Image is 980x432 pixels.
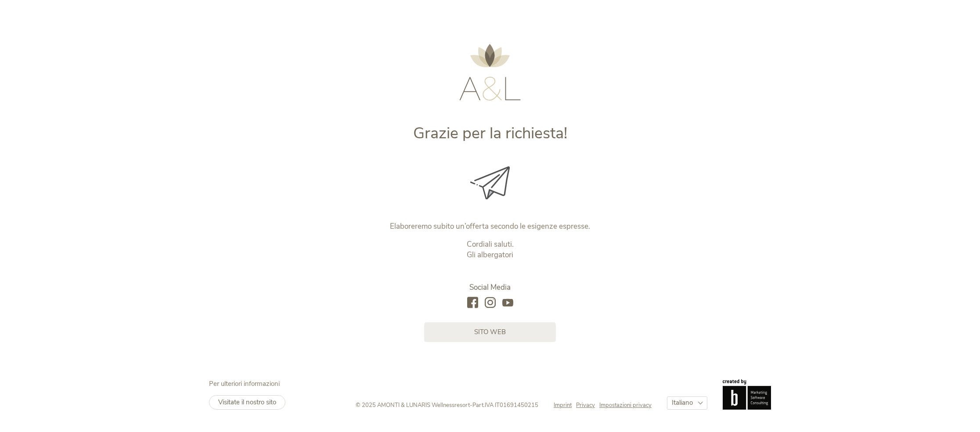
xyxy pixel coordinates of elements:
[307,239,674,260] p: Cordiali saluti. Gli albergatori
[209,395,285,410] a: Visitate il nostro sito
[470,166,510,199] img: Grazie per la richiesta!
[474,328,506,337] span: sito web
[307,221,674,232] p: Elaboreremo subito un’offerta secondo le esigenze espresse.
[485,297,496,309] a: instagram
[502,297,513,309] a: youtube
[459,44,521,101] img: AMONTI & LUNARIS Wellnessresort
[356,401,470,409] span: © 2025 AMONTI & LUNARIS Wellnessresort
[209,379,280,388] span: Per ulteriori informazioni
[554,401,576,409] a: Imprint
[413,122,567,144] span: Grazie per la richiesta!
[723,379,771,409] img: Brandnamic GmbH | Leading Hospitality Solutions
[576,401,595,409] span: Privacy
[218,398,276,407] span: Visitate il nostro sito
[576,401,599,409] a: Privacy
[469,282,511,292] span: Social Media
[472,401,538,409] span: Part.IVA IT01691450215
[467,297,478,309] a: facebook
[470,401,472,409] span: -
[554,401,572,409] span: Imprint
[599,401,652,409] a: Impostazioni privacy
[424,322,556,342] a: sito web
